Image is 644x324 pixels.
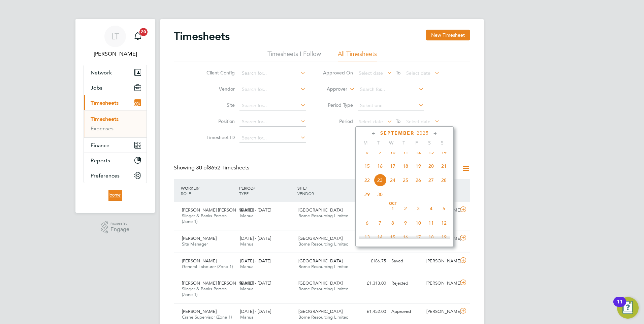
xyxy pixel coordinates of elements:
[425,160,438,172] span: 20
[91,100,119,106] span: Timesheets
[386,231,399,244] span: 15
[399,231,412,244] span: 16
[204,86,235,92] label: Vendor
[399,174,412,187] span: 25
[91,142,109,149] span: Finance
[91,85,102,91] span: Jobs
[240,207,271,213] span: [DATE] - [DATE]
[240,258,271,264] span: [DATE] - [DATE]
[101,221,130,234] a: Powered byEngage
[240,286,255,292] span: Manual
[425,217,438,229] span: 11
[91,172,120,179] span: Preferences
[182,213,227,224] span: Slinger & Banks Person (Zone 1)
[239,191,249,196] span: TYPE
[182,314,232,320] span: Crane Supervisor (Zone 1)
[374,188,386,201] span: 30
[240,241,255,247] span: Manual
[240,264,255,269] span: Manual
[182,241,208,247] span: Site Manager
[410,140,423,146] span: F
[436,140,449,146] span: S
[394,68,402,77] span: To
[374,231,386,244] span: 14
[84,95,147,110] button: Timesheets
[84,110,147,137] div: Timesheets
[84,138,147,153] button: Finance
[430,165,455,172] label: All
[239,69,306,78] input: Search for...
[239,85,306,94] input: Search for...
[298,207,343,213] span: [GEOGRAPHIC_DATA]
[359,70,383,76] span: Select date
[374,174,386,187] span: 23
[323,102,353,108] label: Period Type
[354,205,389,216] div: £1,313.00
[399,217,412,229] span: 9
[374,160,386,172] span: 16
[372,140,385,146] span: T
[354,256,389,267] div: £186.75
[239,133,306,143] input: Search for...
[386,217,399,229] span: 8
[412,231,425,244] span: 17
[438,202,450,215] span: 5
[438,217,450,229] span: 12
[412,202,425,215] span: 3
[198,185,199,191] span: /
[298,235,343,241] span: [GEOGRAPHIC_DATA]
[358,85,424,94] input: Search for...
[174,30,230,43] h2: Timesheets
[359,119,383,125] span: Select date
[425,145,438,158] span: 13
[240,235,271,241] span: [DATE] - [DATE]
[182,280,253,286] span: [PERSON_NAME] [PERSON_NAME]
[438,231,450,244] span: 19
[204,70,235,76] label: Client Config
[424,278,459,289] div: [PERSON_NAME]
[354,233,389,244] div: £1,440.00
[75,19,155,213] nav: Main navigation
[239,117,306,127] input: Search for...
[412,174,425,187] span: 26
[617,297,639,319] button: Open Resource Center, 11 new notifications
[425,202,438,215] span: 4
[298,280,343,286] span: [GEOGRAPHIC_DATA]
[174,164,251,171] div: Showing
[108,190,122,201] img: borneltd-logo-retina.png
[617,302,623,311] div: 11
[417,130,429,136] span: 2025
[412,145,425,158] span: 12
[110,221,129,227] span: Powered by
[84,190,147,201] a: Go to home page
[323,70,353,76] label: Approved On
[91,157,110,164] span: Reports
[394,117,402,126] span: To
[182,309,217,314] span: [PERSON_NAME]
[91,69,112,76] span: Network
[91,125,114,132] a: Expenses
[298,258,343,264] span: [GEOGRAPHIC_DATA]
[438,174,450,187] span: 28
[354,278,389,289] div: £1,313.00
[298,309,343,314] span: [GEOGRAPHIC_DATA]
[317,86,347,93] label: Approver
[182,258,217,264] span: [PERSON_NAME]
[389,256,424,267] div: Saved
[240,280,271,286] span: [DATE] - [DATE]
[426,30,470,40] button: New Timesheet
[399,202,412,215] span: 2
[84,26,147,58] a: LT[PERSON_NAME]
[84,50,147,58] span: Luana Tarniceru
[240,314,255,320] span: Manual
[110,227,129,232] span: Engage
[380,130,414,136] span: September
[412,217,425,229] span: 10
[361,160,374,172] span: 15
[131,26,144,47] a: 20
[361,231,374,244] span: 13
[424,306,459,317] div: [PERSON_NAME]
[182,207,253,213] span: [PERSON_NAME] [PERSON_NAME]
[359,140,372,146] span: M
[386,202,399,215] span: 1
